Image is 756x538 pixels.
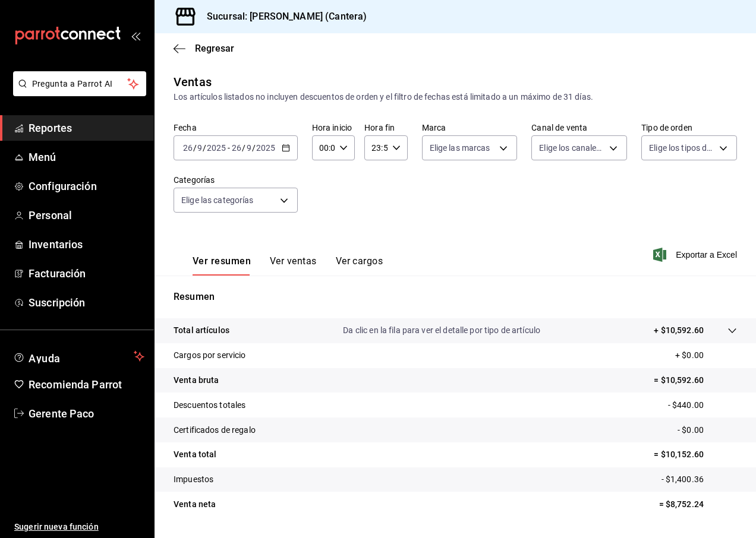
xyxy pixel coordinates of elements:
[181,194,254,206] span: Elige las categorías
[195,43,234,54] span: Regresar
[312,124,355,132] label: Hora inicio
[649,142,715,154] span: Elige los tipos de orden
[174,290,737,304] p: Resumen
[29,349,129,363] span: Ayuda
[14,521,144,533] span: Sugerir nueva función
[256,143,276,153] input: ----
[174,374,219,387] p: Venta bruta
[203,143,206,153] span: /
[252,143,256,153] span: /
[29,149,144,165] span: Menú
[32,78,128,90] span: Pregunta a Parrot AI
[197,143,203,153] input: --
[174,448,216,461] p: Venta total
[174,176,298,184] label: Categorías
[174,43,234,54] button: Regresar
[659,498,737,511] p: = $8,752.24
[654,374,737,387] p: = $10,592.60
[246,143,252,153] input: --
[336,255,383,276] button: Ver cargos
[29,265,144,281] span: Facturación
[174,424,256,436] p: Certificados de regalo
[13,71,146,96] button: Pregunta a Parrot AI
[270,255,317,276] button: Ver ventas
[661,473,737,486] p: - $1,400.36
[8,86,146,99] a: Pregunta a Parrot AI
[193,255,251,276] button: Ver resumen
[174,399,245,412] p: Descuentos totales
[29,120,144,136] span: Reportes
[228,143,230,153] span: -
[654,324,704,337] p: + $10,592.60
[29,406,144,422] span: Gerente Paco
[242,143,245,153] span: /
[430,142,490,154] span: Elige las marcas
[675,349,737,362] p: + $0.00
[668,399,737,412] p: - $440.00
[29,376,144,393] span: Recomienda Parrot
[656,248,737,262] button: Exportar a Excel
[678,424,737,436] p: - $0.00
[174,498,216,511] p: Venta neta
[422,124,518,132] label: Marca
[539,142,605,154] span: Elige los canales de venta
[174,473,213,486] p: Impuestos
[197,10,367,24] h3: Sucursal: [PERSON_NAME] (Cantera)
[174,91,737,103] div: Los artículos listados no incluyen descuentos de orden y el filtro de fechas está limitado a un m...
[29,295,144,311] span: Suscripción
[231,143,242,153] input: --
[29,178,144,194] span: Configuración
[182,143,193,153] input: --
[131,31,140,40] button: open_drawer_menu
[174,324,229,337] p: Total artículos
[174,124,298,132] label: Fecha
[641,124,737,132] label: Tipo de orden
[531,124,627,132] label: Canal de venta
[654,448,737,461] p: = $10,152.60
[364,124,407,132] label: Hora fin
[174,73,212,91] div: Ventas
[29,236,144,252] span: Inventarios
[343,324,540,337] p: Da clic en la fila para ver el detalle por tipo de artículo
[193,255,383,276] div: navigation tabs
[193,143,197,153] span: /
[174,349,246,362] p: Cargos por servicio
[206,143,226,153] input: ----
[29,207,144,223] span: Personal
